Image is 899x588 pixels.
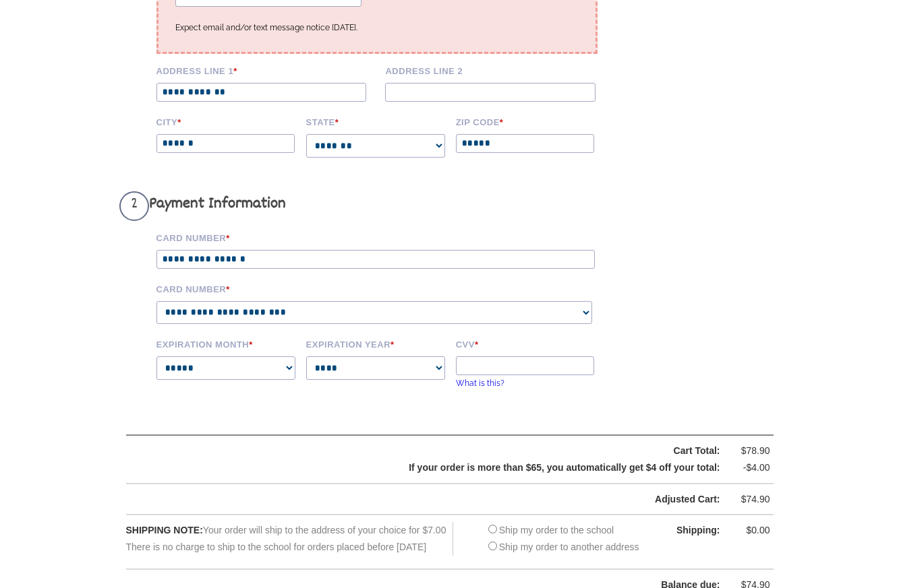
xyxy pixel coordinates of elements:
label: Expiration Year [306,337,446,350]
div: $0.00 [730,522,770,539]
label: Address Line 2 [385,64,605,76]
div: If your order is more than $65, you automatically get $4 off your total: [161,459,720,476]
label: Address Line 1 [156,64,376,76]
label: State [306,115,446,127]
label: Card Number [156,231,615,243]
a: What is this? [456,379,504,388]
div: Your order will ship to the address of your choice for $7.00 There is no charge to ship to the sc... [126,522,454,556]
label: Card Number [156,282,615,294]
label: Zip code [456,115,596,127]
div: $78.90 [730,443,770,459]
div: $74.90 [730,491,770,508]
div: Adjusted Cart: [161,491,720,508]
p: Expect email and/or text message notice [DATE]. [175,20,579,35]
div: Cart Total: [161,443,720,459]
label: Expiration Month [156,337,297,350]
label: CVV [456,337,596,350]
div: Shipping: [653,522,720,539]
div: Ship my order to the school Ship my order to another address [485,522,639,556]
label: City [156,115,297,127]
span: 2 [119,191,149,221]
span: SHIPPING NOTE: [126,525,203,535]
h3: Payment Information [119,191,615,221]
div: -$4.00 [730,459,770,476]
